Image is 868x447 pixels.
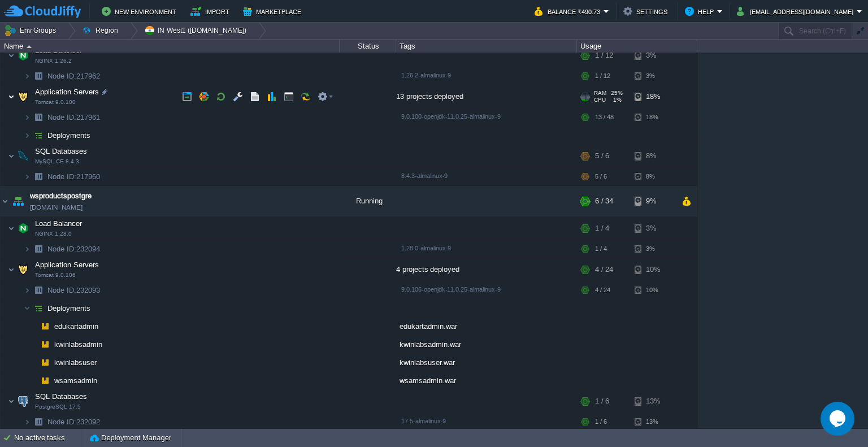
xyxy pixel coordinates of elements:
button: [EMAIL_ADDRESS][DOMAIN_NAME] [737,5,857,18]
a: SQL DatabasesPostgreSQL 17.5 [34,392,89,401]
a: Node ID:232093 [46,285,102,295]
div: 4 / 24 [595,281,610,299]
div: 3% [635,240,671,258]
div: 5 / 6 [595,168,607,185]
span: 17.5-almalinux-9 [401,418,446,424]
img: AMDAwAAAACH5BAEAAAAALAAAAAABAAEAAAICRAEAOw== [8,390,15,413]
span: 232094 [46,244,102,254]
span: NGINX 1.26.2 [35,58,72,64]
img: AMDAwAAAACH5BAEAAAAALAAAAAABAAEAAAICRAEAOw== [15,85,31,108]
a: Application ServersTomcat 9.0.100 [34,88,101,96]
span: PostgreSQL 17.5 [35,403,81,410]
div: 9% [635,186,671,216]
span: 217961 [46,112,102,122]
span: NGINX 1.28.0 [35,231,72,237]
div: 6 / 34 [595,186,613,216]
img: AMDAwAAAACH5BAEAAAAALAAAAAABAAEAAAICRAEAOw== [31,168,46,185]
div: 18% [635,109,671,126]
div: Running [340,186,396,216]
img: AMDAwAAAACH5BAEAAAAALAAAAAABAAEAAAICRAEAOw== [8,258,15,281]
button: New Environment [102,5,180,18]
img: AMDAwAAAACH5BAEAAAAALAAAAAABAAEAAAICRAEAOw== [24,168,31,185]
div: 8% [635,168,671,185]
img: AMDAwAAAACH5BAEAAAAALAAAAAABAAEAAAICRAEAOw== [8,44,15,67]
span: SQL Databases [34,392,89,401]
img: AMDAwAAAACH5BAEAAAAALAAAAAABAAEAAAICRAEAOw== [24,300,31,317]
img: AMDAwAAAACH5BAEAAAAALAAAAAABAAEAAAICRAEAOw== [31,300,46,317]
div: 1 / 12 [595,67,610,85]
img: CloudJiffy [4,5,81,19]
div: 18% [635,85,671,108]
span: Node ID: [47,245,76,253]
span: SQL Databases [34,146,89,156]
div: 1 / 6 [595,390,609,413]
span: Tomcat 9.0.100 [35,99,76,106]
span: 1% [610,97,622,103]
img: AMDAwAAAACH5BAEAAAAALAAAAAABAAEAAAICRAEAOw== [8,217,15,240]
img: AMDAwAAAACH5BAEAAAAALAAAAAABAAEAAAICRAEAOw== [15,390,31,413]
div: 3% [635,67,671,85]
button: Help [685,5,717,18]
img: AMDAwAAAACH5BAEAAAAALAAAAAABAAEAAAICRAEAOw== [31,318,37,335]
span: CPU [594,97,606,103]
span: 9.0.106-openjdk-11.0.25-almalinux-9 [401,286,501,293]
a: Deployments [46,131,92,140]
img: AMDAwAAAACH5BAEAAAAALAAAAAABAAEAAAICRAEAOw== [31,109,46,126]
span: 1.28.0-almalinux-9 [401,245,451,251]
a: wsproductspostgre [30,190,92,202]
div: Status [340,40,396,53]
div: 3% [635,44,671,67]
img: AMDAwAAAACH5BAEAAAAALAAAAAABAAEAAAICRAEAOw== [1,186,10,216]
a: Deployments [46,303,92,313]
a: edukartadmin [53,322,100,331]
a: Node ID:217962 [46,71,102,81]
div: 1 / 4 [595,217,609,240]
div: Usage [578,40,697,53]
img: AMDAwAAAACH5BAEAAAAALAAAAAABAAEAAAICRAEAOw== [31,281,46,299]
a: Load BalancerNGINX 1.26.2 [34,46,84,55]
a: wsamsadmin [53,376,99,385]
img: AMDAwAAAACH5BAEAAAAALAAAAAABAAEAAAICRAEAOw== [37,372,53,389]
button: Region [82,23,122,38]
img: AMDAwAAAACH5BAEAAAAALAAAAAABAAEAAAICRAEAOw== [15,44,31,67]
span: 1.26.2-almalinux-9 [401,72,451,79]
span: Node ID: [47,286,76,294]
div: wsamsadmin.war [396,372,577,389]
button: Env Groups [4,23,60,38]
a: SQL DatabasesMySQL CE 8.4.3 [34,147,89,155]
div: 3% [635,217,671,240]
div: kwinlabsadmin.war [396,336,577,353]
span: 232092 [46,417,102,427]
div: 10% [635,258,671,281]
div: 4 / 24 [595,258,613,281]
button: IN West1 ([DOMAIN_NAME]) [144,23,250,38]
div: 1 / 4 [595,240,607,258]
div: 8% [635,145,671,167]
div: 1 / 12 [595,44,613,67]
img: AMDAwAAAACH5BAEAAAAALAAAAAABAAEAAAICRAEAOw== [24,281,31,299]
button: Settings [623,5,671,18]
span: Tomcat 9.0.106 [35,272,76,279]
div: Name [1,40,339,53]
img: AMDAwAAAACH5BAEAAAAALAAAAAABAAEAAAICRAEAOw== [27,45,32,48]
span: Node ID: [47,113,76,121]
span: Node ID: [47,72,76,80]
img: AMDAwAAAACH5BAEAAAAALAAAAAABAAEAAAICRAEAOw== [31,413,46,431]
div: 13 / 48 [595,109,614,126]
img: AMDAwAAAACH5BAEAAAAALAAAAAABAAEAAAICRAEAOw== [31,354,37,371]
img: AMDAwAAAACH5BAEAAAAALAAAAAABAAEAAAICRAEAOw== [24,413,31,431]
span: Load Balancer [34,219,84,228]
img: AMDAwAAAACH5BAEAAAAALAAAAAABAAEAAAICRAEAOw== [24,109,31,126]
span: 217962 [46,71,102,81]
div: 13 projects deployed [396,85,577,108]
a: kwinlabsuser [53,358,98,367]
img: AMDAwAAAACH5BAEAAAAALAAAAAABAAEAAAICRAEAOw== [31,336,37,353]
a: Node ID:232094 [46,244,102,254]
img: AMDAwAAAACH5BAEAAAAALAAAAAABAAEAAAICRAEAOw== [31,240,46,258]
img: AMDAwAAAACH5BAEAAAAALAAAAAABAAEAAAICRAEAOw== [37,336,53,353]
